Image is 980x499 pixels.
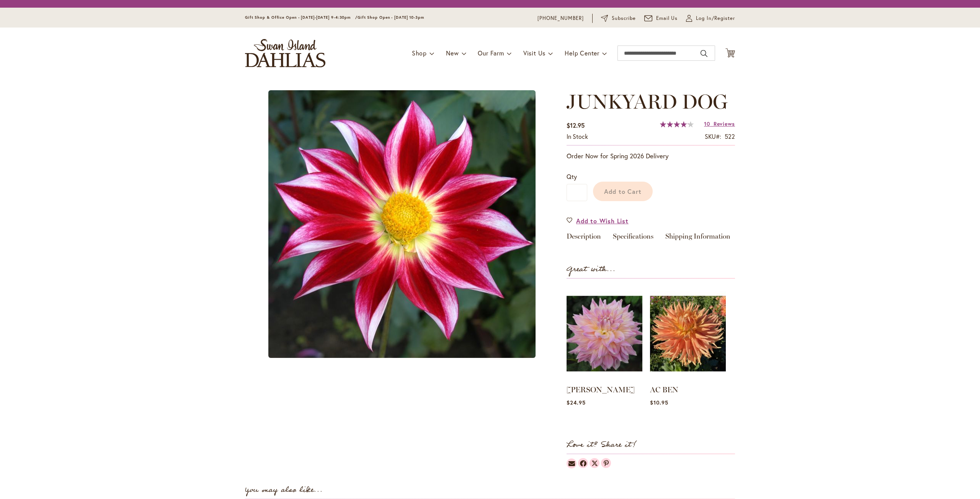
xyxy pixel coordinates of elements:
[567,132,588,140] span: In stock
[644,15,678,22] a: Email Us
[601,15,636,22] a: Subscribe
[650,286,726,381] img: AC BEN
[650,399,668,406] span: $10.95
[446,49,459,57] span: New
[567,439,637,451] strong: Love it? Share it!
[601,458,611,468] a: Dahlias on Pinterest
[567,233,735,244] div: Detailed Product Info
[650,385,678,394] a: AC BEN
[705,132,721,140] strong: SKU
[686,15,735,22] a: Log In/Register
[613,233,653,244] a: Specifications
[567,216,629,225] a: Add to Wish List
[567,263,616,276] strong: Great with...
[567,385,635,394] a: [PERSON_NAME]
[268,90,536,358] img: main product photo
[478,49,504,57] span: Our Farm
[578,458,588,468] a: Dahlias on Facebook
[245,484,323,496] strong: You may also like...
[567,132,588,141] div: Availability
[665,233,730,244] a: Shipping Information
[537,15,584,22] a: [PHONE_NUMBER]
[725,132,735,141] div: 522
[576,216,629,225] span: Add to Wish List
[590,458,599,468] a: Dahlias on Twitter
[714,120,735,127] span: Reviews
[612,15,636,22] span: Subscribe
[567,399,586,406] span: $24.95
[412,49,427,57] span: Shop
[565,49,599,57] span: Help Center
[701,47,707,60] button: Search
[704,120,735,127] a: 10 Reviews
[567,151,735,161] p: Order Now for Spring 2026 Delivery
[567,172,577,180] span: Qty
[245,15,358,20] span: Gift Shop & Office Open - [DATE]-[DATE] 9-4:30pm /
[567,89,728,114] span: JUNKYARD DOG
[567,233,601,244] a: Description
[358,15,424,20] span: Gift Shop Open - [DATE] 10-3pm
[567,286,642,381] img: MINGUS PHILIP SR
[656,15,678,22] span: Email Us
[696,15,735,22] span: Log In/Register
[704,120,710,127] span: 10
[523,49,546,57] span: Visit Us
[660,121,694,127] div: 84%
[567,121,585,129] span: $12.95
[245,39,325,67] a: store logo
